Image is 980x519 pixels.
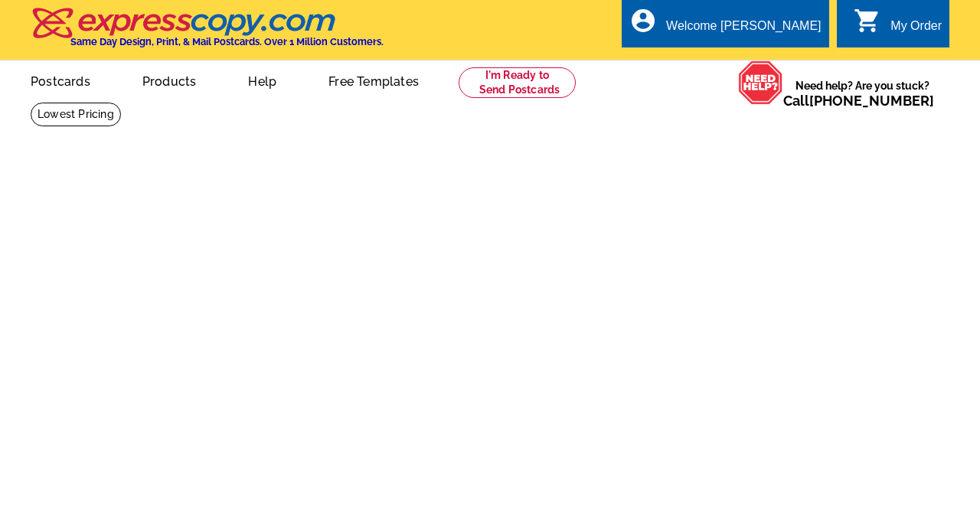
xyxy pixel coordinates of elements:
[118,62,221,98] a: Products
[854,17,942,36] a: shopping_cart My Order
[783,93,934,109] span: Call
[224,62,301,98] a: Help
[70,36,384,47] h4: Same Day Design, Print, & Mail Postcards. Over 1 Million Customers.
[629,7,657,34] i: account_circle
[304,62,443,98] a: Free Templates
[738,60,783,105] img: help
[890,19,942,41] div: My Order
[666,19,821,41] div: Welcome [PERSON_NAME]
[854,7,881,34] i: shopping_cart
[809,93,934,109] a: [PHONE_NUMBER]
[31,18,384,47] a: Same Day Design, Print, & Mail Postcards. Over 1 Million Customers.
[6,62,115,98] a: Postcards
[783,78,942,109] span: Need help? Are you stuck?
